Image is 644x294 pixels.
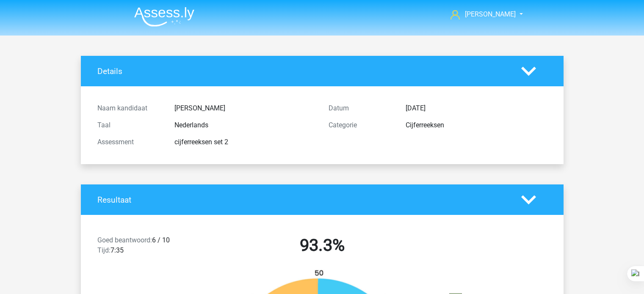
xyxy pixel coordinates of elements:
div: [DATE] [399,103,553,113]
div: Datum [322,103,399,113]
div: Assessment [91,137,168,147]
span: [PERSON_NAME] [465,10,516,18]
div: Categorie [322,120,399,130]
span: Tijd: [97,246,111,254]
a: [PERSON_NAME] [447,9,517,19]
div: [PERSON_NAME] [168,103,322,113]
div: 6 / 10 7:35 [91,235,207,259]
h4: Details [97,66,509,76]
div: Cijferreeksen [399,120,553,130]
div: Nederlands [168,120,322,130]
img: Assessly [134,7,194,27]
h2: 93.3% [213,235,431,256]
div: Taal [91,120,168,130]
div: cijferreeksen set 2 [168,137,322,147]
span: Goed beantwoord: [97,236,152,244]
h4: Resultaat [97,195,509,205]
div: Naam kandidaat [91,103,168,113]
